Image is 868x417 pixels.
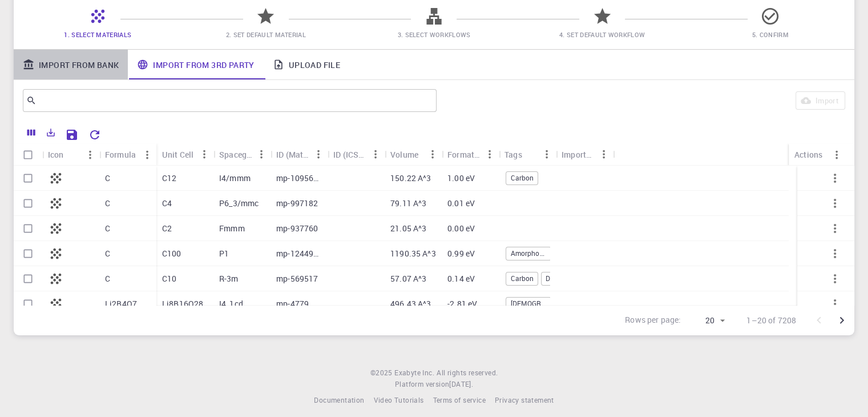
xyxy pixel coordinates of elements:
div: Actions [789,143,846,166]
div: Formula [99,143,156,166]
button: Menu [366,145,385,163]
span: 5. Confirm [752,30,789,39]
span: Platform version [395,379,449,390]
a: Exabyte Inc. [394,367,434,379]
p: Li8B16O28 [162,298,203,310]
span: 4. Set Default Workflow [559,30,645,39]
div: Unit Cell [156,143,213,166]
p: P1 [219,248,229,259]
div: Volume [385,143,442,166]
p: C [105,173,110,184]
a: Documentation [314,395,364,406]
p: C [105,273,110,284]
p: 0.14 eV [447,273,475,284]
span: Documentation [314,395,364,404]
div: Actions [794,143,822,166]
p: mp-997182 [276,198,318,209]
button: Export [41,123,60,142]
button: Menu [309,145,328,163]
div: Spacegroup [213,143,271,166]
p: C [105,198,110,209]
button: Go to next page [830,309,853,332]
p: C100 [162,248,181,259]
button: Menu [81,146,99,164]
p: 0.99 eV [447,248,475,259]
button: Menu [138,146,156,164]
p: mp-937760 [276,223,318,234]
p: 1.00 eV [447,173,475,184]
span: Carbon [506,173,538,183]
span: Diamond 15R [542,274,586,283]
div: Spacegroup [219,143,252,166]
a: Import From 3rd Party [128,50,263,79]
a: Terms of service [433,395,485,406]
div: Formation Energy [447,143,481,166]
div: ID (ICSD) [328,143,385,166]
p: I4/mmm [219,173,251,184]
p: 79.11 A^3 [390,198,426,209]
a: Video Tutorials [373,395,423,406]
p: 1190.35 A^3 [390,248,436,259]
span: Privacy statement [495,395,554,404]
button: Menu [595,145,613,163]
p: 1–20 of 7208 [746,315,796,326]
span: Podrška [22,8,63,18]
p: R-3m [219,273,239,284]
div: Tags [499,143,556,166]
p: Rows per page: [625,314,681,327]
button: Menu [195,145,213,163]
span: 2. Set Default Material [226,30,306,39]
span: [DEMOGRAPHIC_DATA] [506,299,551,308]
p: C4 [162,198,172,209]
div: Unit Cell [162,143,193,166]
button: Menu [252,145,271,163]
span: Exabyte Inc. [394,368,434,377]
p: 0.00 eV [447,223,475,234]
p: 496.43 A^3 [390,298,431,310]
button: Columns [22,123,41,142]
p: C [105,248,110,259]
p: -2.81 eV [447,298,477,310]
button: Menu [827,146,846,164]
span: Amorphous [506,248,551,258]
a: [DATE]. [449,379,473,390]
div: Icon [42,143,99,166]
div: Volume [390,143,418,166]
p: 0.01 eV [447,198,475,209]
p: mp-1095633 [276,173,322,184]
div: Formula [105,143,136,166]
p: C10 [162,273,176,284]
p: Li2B4O7 [105,298,137,310]
span: 1. Select Materials [64,30,131,39]
span: Video Tutorials [373,395,423,404]
div: Formation Energy [442,143,499,166]
button: Menu [538,145,556,163]
span: All rights reserved. [437,367,498,379]
p: 21.05 A^3 [390,223,426,234]
a: Import From Bank [14,50,128,79]
span: 3. Select Workflows [397,30,470,39]
p: 150.22 A^3 [390,173,431,184]
div: Imported [562,143,595,166]
p: C2 [162,223,172,234]
p: mp-4779 [276,298,309,310]
span: [DATE] . [449,379,473,388]
p: mp-1244913 [276,248,322,259]
p: C12 [162,173,176,184]
div: Imported [556,143,613,166]
div: ID (MaterialsProject) [271,143,328,166]
p: 57.07 A^3 [390,273,426,284]
a: Upload File [264,50,349,79]
div: ID (MaterialsProject) [276,143,309,166]
p: mp-569517 [276,273,318,284]
div: 20 [685,312,728,329]
span: © 2025 [370,367,394,379]
a: Privacy statement [495,395,554,406]
p: I4_1cd [219,298,243,310]
button: Menu [481,145,499,163]
span: Carbon [506,274,538,283]
div: ID (ICSD) [333,143,366,166]
button: Reset Explorer Settings [83,123,106,146]
p: P6_3/mmc [219,198,259,209]
p: Fmmm [219,223,245,234]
